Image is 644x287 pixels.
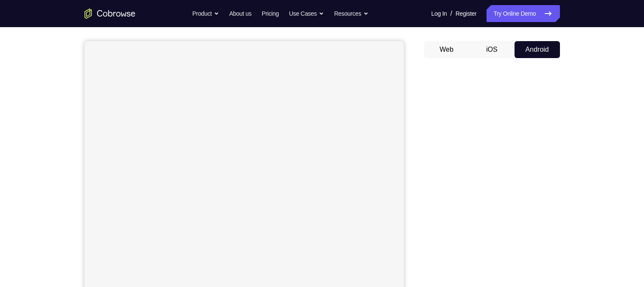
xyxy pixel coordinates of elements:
[84,8,135,19] a: Go to the home page
[229,5,251,22] a: About us
[262,5,278,22] a: Pricing
[424,41,470,58] button: Web
[487,5,560,22] a: Try Online Demo
[515,41,560,58] button: Android
[431,5,447,22] a: Log In
[289,5,324,22] button: Use Cases
[192,5,219,22] button: Product
[450,8,452,19] span: /
[456,5,476,22] a: Register
[469,41,515,58] button: iOS
[334,5,368,22] button: Resources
